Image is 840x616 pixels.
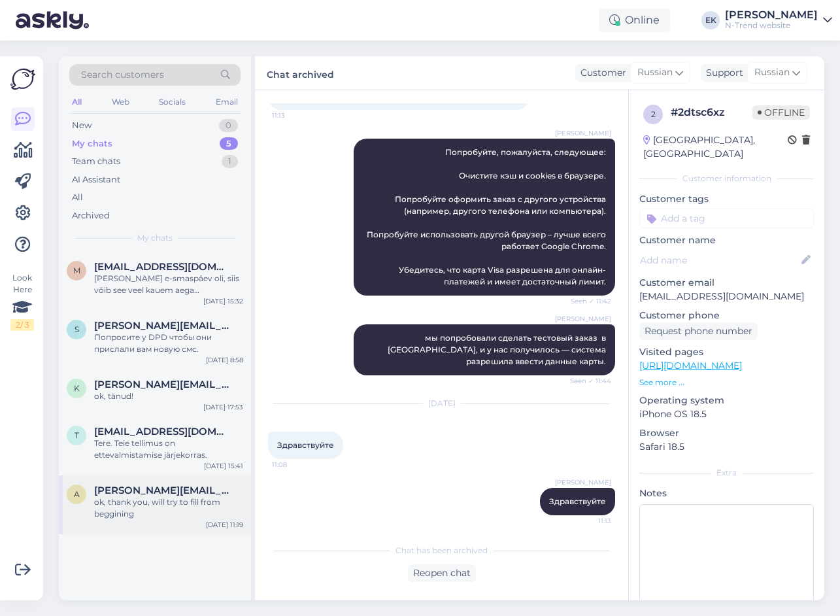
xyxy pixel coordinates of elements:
[10,272,34,331] div: Look Here
[203,402,243,412] div: [DATE] 17:53
[367,147,608,286] span: Попробуйте, пожалуйста, следующее: Очистите кэш и cookies в браузере. Попробуйте оформить заказ с...
[94,437,243,461] div: Tere. Teie tellimus on ettevalmistamise järjekorras.
[272,111,321,120] span: 11:13
[639,290,814,303] p: [EMAIL_ADDRESS][DOMAIN_NAME]
[639,360,742,371] a: [URL][DOMAIN_NAME]
[725,20,818,31] div: N-Trend website
[109,94,132,111] div: Web
[72,119,92,132] div: New
[94,390,243,402] div: ok, tänud!
[74,489,80,499] span: a
[94,426,230,437] span: tuulivokk@gmail.com
[272,460,321,470] span: 11:08
[651,109,656,119] span: 2
[637,65,673,80] span: Russian
[562,376,611,386] span: Seen ✓ 11:44
[555,477,611,487] span: [PERSON_NAME]
[640,253,799,267] input: Add name
[268,398,615,409] div: [DATE]
[639,322,758,340] div: Request phone number
[81,68,164,82] span: Search customers
[72,209,110,222] div: Archived
[575,66,626,80] div: Customer
[72,173,120,186] div: AI Assistant
[639,309,814,322] p: Customer phone
[94,273,243,296] div: [PERSON_NAME] e-smaspäev oli, siis võib see veel kauem aega [PERSON_NAME]. Kui soovite täpsemat i...
[725,10,832,31] a: [PERSON_NAME]N-Trend website
[701,66,743,80] div: Support
[94,485,230,496] span: anna.ruselevic@yahoo.com
[408,564,476,582] div: Reopen chat
[639,426,814,440] p: Browser
[701,11,720,29] div: EK
[74,383,80,393] span: k
[75,430,79,440] span: t
[671,105,752,120] div: # 2dtsc6xz
[94,320,230,332] span: sumita@mail.ru
[639,467,814,479] div: Extra
[639,192,814,206] p: Customer tags
[562,296,611,306] span: Seen ✓ 11:42
[220,137,238,150] div: 5
[10,319,34,331] div: 2 / 3
[562,516,611,526] span: 11:13
[206,355,243,365] div: [DATE] 8:58
[94,332,243,355] div: Попросите у DPD чтобы они прислали вам новую смс.
[639,394,814,407] p: Operating system
[75,324,79,334] span: s
[639,487,814,500] p: Notes
[752,105,810,120] span: Offline
[639,407,814,421] p: iPhone OS 18.5
[639,233,814,247] p: Customer name
[137,232,173,244] span: My chats
[639,440,814,454] p: Safari 18.5
[73,265,80,275] span: m
[206,520,243,530] div: [DATE] 11:19
[639,345,814,359] p: Visited pages
[639,209,814,228] input: Add a tag
[219,119,238,132] div: 0
[72,191,83,204] div: All
[549,496,606,506] span: Здравствуйте
[639,173,814,184] div: Customer information
[555,128,611,138] span: [PERSON_NAME]
[156,94,188,111] div: Socials
[203,296,243,306] div: [DATE] 15:32
[94,496,243,520] div: ok, thank you, will try to fill from beggining
[599,9,670,32] div: Online
[72,155,120,168] div: Team chats
[725,10,818,20] div: [PERSON_NAME]
[643,133,788,161] div: [GEOGRAPHIC_DATA], [GEOGRAPHIC_DATA]
[267,64,334,82] label: Chat archived
[10,67,35,92] img: Askly Logo
[639,276,814,290] p: Customer email
[395,545,488,556] span: Chat has been archived
[388,333,608,366] span: мы попробовали сделать тестовый заказ в [GEOGRAPHIC_DATA], и у нас получилось — система разрешила...
[555,314,611,324] span: [PERSON_NAME]
[94,379,230,390] span: keddy.paasrand@gmail.com
[213,94,241,111] div: Email
[94,261,230,273] span: mailiispendla@gmail.com
[69,94,84,111] div: All
[222,155,238,168] div: 1
[204,461,243,471] div: [DATE] 15:41
[277,440,334,450] span: Здравствуйте
[639,377,814,388] p: See more ...
[72,137,112,150] div: My chats
[754,65,790,80] span: Russian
